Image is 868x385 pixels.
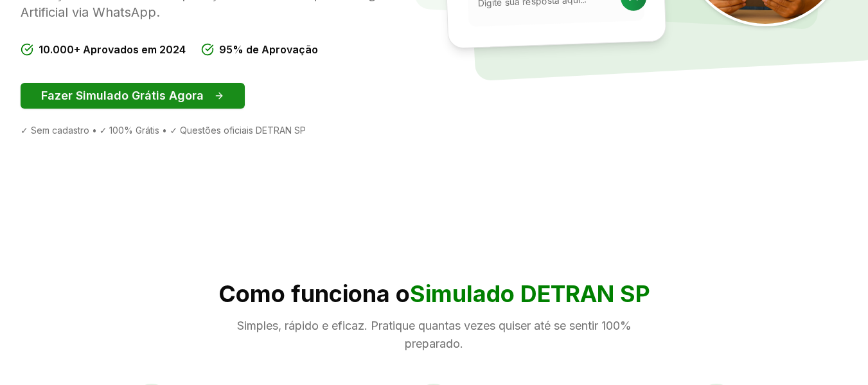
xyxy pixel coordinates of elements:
button: Fazer Simulado Grátis Agora [21,83,245,109]
span: 10.000+ Aprovados em 2024 [39,42,186,57]
div: ✓ Sem cadastro • ✓ 100% Grátis • ✓ Questões oficiais DETRAN SP [21,124,424,137]
h2: Como funciona o [21,281,847,307]
span: Simulado DETRAN SP [410,280,650,308]
span: 95% de Aprovação [219,42,318,57]
p: Simples, rápido e eficaz. Pratique quantas vezes quiser até se sentir 100% preparado. [218,317,650,353]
